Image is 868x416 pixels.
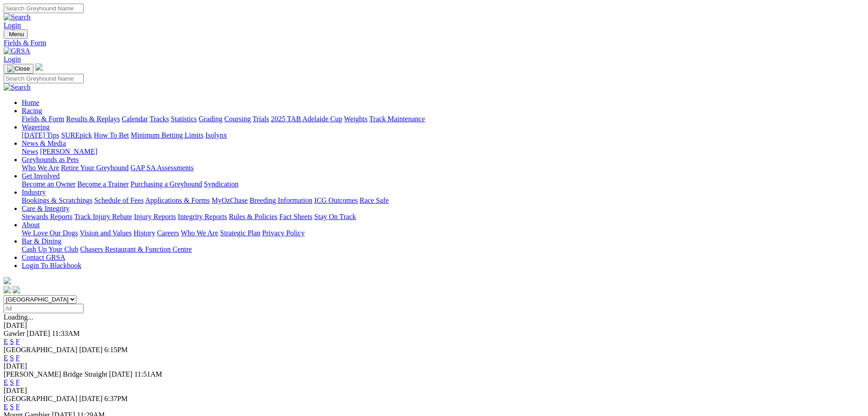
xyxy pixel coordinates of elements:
[10,403,14,411] a: S
[4,47,30,55] img: GRSA
[77,180,129,188] a: Become a Trainer
[7,65,30,72] img: Close
[52,330,80,337] span: 11:33AM
[104,346,128,354] span: 6:15PM
[4,286,11,293] img: facebook.svg
[22,139,66,147] a: News & Media
[22,253,65,261] a: Contact GRSA
[22,164,864,172] div: Greyhounds as Pets
[4,55,21,63] a: Login
[279,213,312,220] a: Fact Sheets
[4,277,11,284] img: logo-grsa-white.png
[199,115,222,123] a: Grading
[204,180,238,188] a: Syndication
[22,229,864,237] div: About
[22,131,864,139] div: Wagering
[314,196,358,204] a: ICG Outcomes
[145,196,210,204] a: Applications & Forms
[359,196,388,204] a: Race Safe
[22,229,78,237] a: We Love Our Dogs
[16,403,20,411] a: F
[344,115,368,123] a: Weights
[22,115,864,123] div: Racing
[22,245,864,253] div: Bar & Dining
[22,205,70,212] a: Care & Integrity
[4,362,864,370] div: [DATE]
[22,245,78,253] a: Cash Up Your Club
[4,21,21,29] a: Login
[104,395,128,402] span: 6:37PM
[13,286,20,293] img: twitter.svg
[122,115,148,123] a: Calendar
[4,64,33,74] button: Toggle navigation
[131,164,194,172] a: GAP SA Assessments
[10,338,14,345] a: S
[22,131,59,139] a: [DATE] Tips
[22,262,81,269] a: Login To Blackbook
[157,229,179,237] a: Careers
[4,304,84,313] input: Select date
[131,180,202,188] a: Purchasing a Greyhound
[22,148,864,156] div: News & Media
[16,354,20,362] a: F
[4,346,77,354] span: [GEOGRAPHIC_DATA]
[369,115,425,123] a: Track Maintenance
[220,229,260,237] a: Strategic Plan
[131,131,203,139] a: Minimum Betting Limits
[229,213,278,220] a: Rules & Policies
[22,196,864,205] div: Industry
[35,63,42,71] img: logo-grsa-white.png
[271,115,342,123] a: 2025 TAB Adelaide Cup
[262,229,305,237] a: Privacy Policy
[22,213,864,221] div: Care & Integrity
[4,4,84,13] input: Search
[4,39,864,47] a: Fields & Form
[22,237,61,245] a: Bar & Dining
[4,13,31,21] img: Search
[4,378,8,386] a: E
[10,378,14,386] a: S
[4,330,25,337] span: Gawler
[40,148,97,155] a: [PERSON_NAME]
[314,213,356,220] a: Stay On Track
[9,31,24,38] span: Menu
[61,164,129,172] a: Retire Your Greyhound
[252,115,269,123] a: Trials
[4,313,33,321] span: Loading...
[4,403,8,411] a: E
[94,131,129,139] a: How To Bet
[109,370,132,378] span: [DATE]
[27,330,50,337] span: [DATE]
[4,370,107,378] span: [PERSON_NAME] Bridge Straight
[79,346,103,354] span: [DATE]
[171,115,197,123] a: Statistics
[22,213,72,220] a: Stewards Reports
[22,115,64,123] a: Fields & Form
[74,213,132,220] a: Track Injury Rebate
[212,196,248,204] a: MyOzChase
[16,378,20,386] a: F
[22,123,50,131] a: Wagering
[4,83,31,91] img: Search
[66,115,120,123] a: Results & Replays
[4,74,84,83] input: Search
[22,148,38,155] a: News
[22,196,92,204] a: Bookings & Scratchings
[22,107,42,115] a: Racing
[79,395,103,402] span: [DATE]
[94,196,143,204] a: Schedule of Fees
[61,131,92,139] a: SUREpick
[22,188,46,196] a: Industry
[22,156,79,163] a: Greyhounds as Pets
[16,338,20,345] a: F
[205,131,227,139] a: Isolynx
[133,229,155,237] a: History
[80,229,132,237] a: Vision and Values
[22,172,60,180] a: Get Involved
[22,221,40,229] a: About
[22,99,39,106] a: Home
[4,354,8,362] a: E
[134,213,176,220] a: Injury Reports
[10,354,14,362] a: S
